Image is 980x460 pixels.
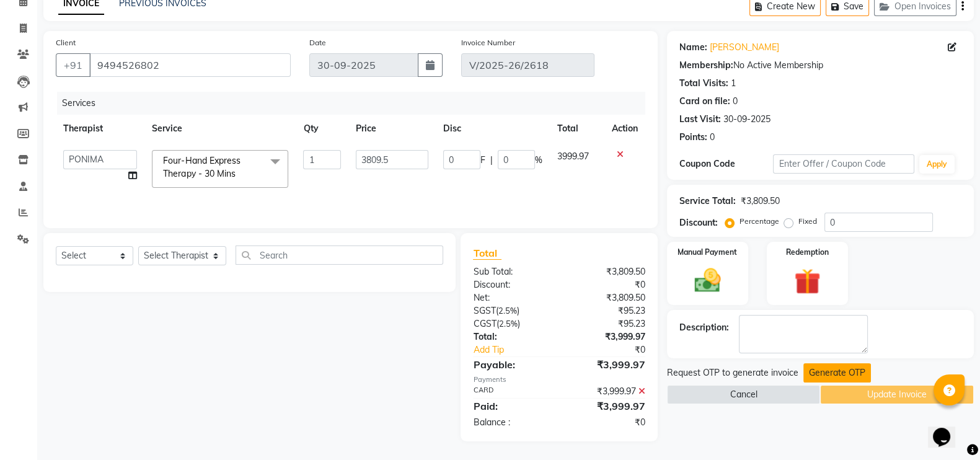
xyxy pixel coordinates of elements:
div: ₹3,999.97 [559,357,655,372]
a: Add Tip [464,343,575,356]
div: ₹0 [559,416,655,429]
div: ₹3,999.97 [559,385,655,398]
div: ₹95.23 [559,304,655,317]
span: | [490,154,493,167]
div: Points: [679,131,707,144]
span: CGST [473,318,496,329]
span: SGST [473,305,495,316]
span: F [480,154,485,167]
span: 3999.97 [557,151,589,162]
div: ₹95.23 [559,317,655,330]
div: 1 [731,77,736,90]
div: ₹3,999.97 [559,330,655,343]
span: % [535,154,542,167]
div: Discount: [464,278,559,291]
label: Invoice Number [461,37,515,48]
img: _gift.svg [786,265,828,298]
div: Payments [473,374,645,385]
th: Service [144,115,296,143]
th: Total [550,115,604,143]
div: 0 [710,131,715,144]
div: Total: [464,330,559,343]
div: 30-09-2025 [723,113,770,126]
div: Paid: [464,399,559,414]
label: Client [56,37,76,48]
button: +91 [56,53,90,77]
div: Total Visits: [679,77,728,90]
div: ( ) [464,304,559,317]
span: 2.5% [498,306,516,316]
input: Enter Offer / Coupon Code [773,154,914,174]
div: Coupon Code [679,157,774,170]
span: Total [473,247,501,260]
a: x [235,168,241,179]
label: Percentage [739,216,779,227]
iframe: chat widget [928,410,968,448]
a: [PERSON_NAME] [710,41,779,54]
div: Membership: [679,59,733,72]
div: ₹3,999.97 [559,399,655,414]
div: ₹3,809.50 [741,195,780,208]
div: Request OTP to generate invoice [667,366,798,379]
th: Qty [296,115,348,143]
label: Date [309,37,326,48]
div: Discount: [679,216,718,229]
div: Service Total: [679,195,736,208]
div: CARD [464,385,559,398]
div: Payable: [464,357,559,372]
th: Action [604,115,645,143]
div: ₹3,809.50 [559,291,655,304]
div: Description: [679,321,729,334]
span: Four-Hand Express Therapy - 30 Mins [163,155,240,179]
button: Generate OTP [803,363,871,383]
input: Search by Name/Mobile/Email/Code [89,53,291,77]
span: 2.5% [498,319,517,329]
th: Disc [436,115,550,143]
th: Price [348,115,436,143]
img: _cash.svg [686,265,728,296]
div: Balance : [464,416,559,429]
div: ₹0 [559,278,655,291]
div: 0 [733,95,738,108]
button: Apply [919,155,955,174]
div: ( ) [464,317,559,330]
div: Services [57,92,655,115]
div: Net: [464,291,559,304]
label: Redemption [786,247,829,258]
input: Search [236,245,443,265]
label: Manual Payment [678,247,737,258]
th: Therapist [56,115,144,143]
div: ₹0 [575,343,655,356]
div: Sub Total: [464,265,559,278]
label: Fixed [798,216,817,227]
button: Cancel [667,385,821,404]
div: ₹3,809.50 [559,265,655,278]
div: Name: [679,41,707,54]
div: No Active Membership [679,59,961,72]
div: Card on file: [679,95,730,108]
div: Last Visit: [679,113,721,126]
